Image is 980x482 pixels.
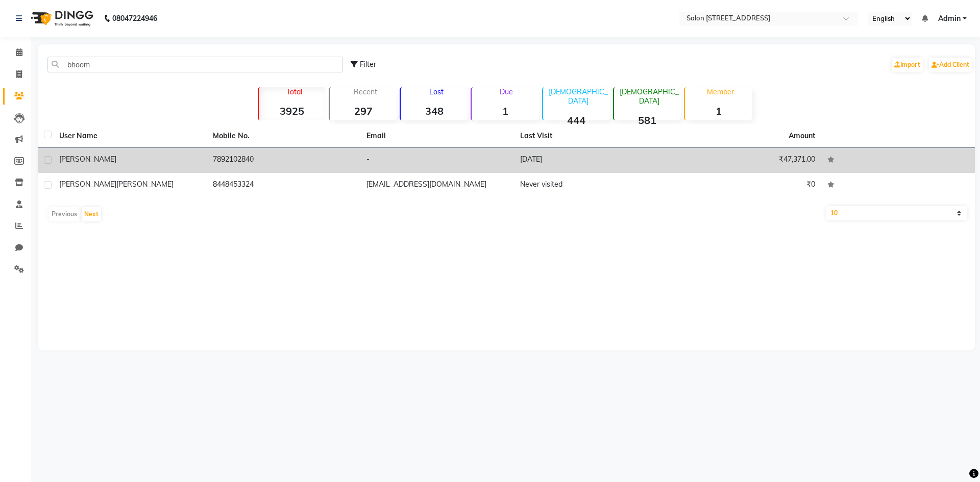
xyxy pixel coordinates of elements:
span: Admin [938,13,961,24]
th: Amount [782,124,821,147]
p: Due [474,87,538,96]
th: Email [360,124,514,148]
strong: 348 [401,105,468,117]
strong: 297 [330,105,397,117]
th: Last Visit [514,124,668,148]
td: - [360,148,514,173]
p: [DEMOGRAPHIC_DATA] [547,87,610,106]
button: Next [82,207,101,221]
td: [EMAIL_ADDRESS][DOMAIN_NAME] [360,173,514,198]
span: Filter [360,60,376,69]
strong: 1 [472,105,538,117]
a: Add Client [929,58,972,72]
strong: 581 [614,114,681,126]
strong: 3925 [259,105,326,117]
td: ₹47,371.00 [668,148,821,173]
input: Search by Name/Mobile/Email/Code [47,57,343,72]
a: Import [892,58,923,72]
td: 8448453324 [207,173,360,198]
th: Mobile No. [207,124,360,148]
td: 7892102840 [207,148,360,173]
b: 08047224946 [112,4,157,33]
strong: 444 [543,114,610,126]
p: [DEMOGRAPHIC_DATA] [618,87,681,106]
span: [PERSON_NAME] [59,155,116,164]
img: logo [26,4,96,33]
span: [PERSON_NAME] [116,180,174,189]
td: Never visited [514,173,668,198]
td: ₹0 [668,173,821,198]
p: Recent [334,87,397,96]
p: Member [689,87,752,96]
p: Total [263,87,326,96]
p: Lost [405,87,468,96]
td: [DATE] [514,148,668,173]
th: User Name [53,124,207,148]
span: [PERSON_NAME] [59,180,116,189]
strong: 1 [685,105,752,117]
